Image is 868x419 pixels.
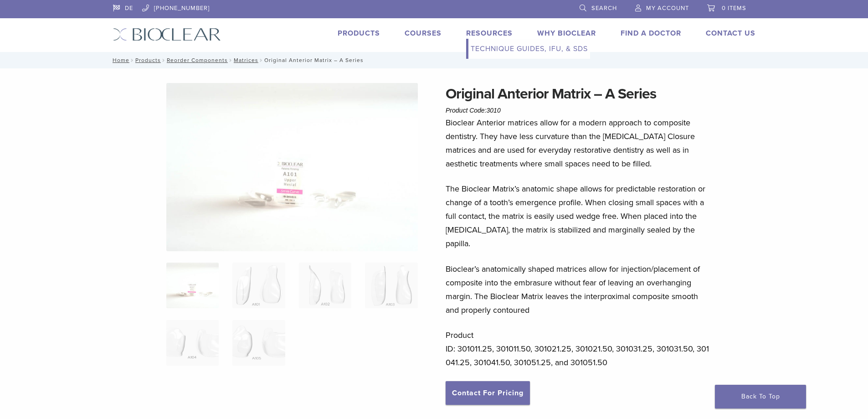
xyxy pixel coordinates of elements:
span: 3010 [487,107,501,114]
span: / [258,58,264,62]
a: Courses [405,29,442,38]
a: Technique Guides, IFU, & SDS [468,39,590,59]
span: 0 items [722,5,746,12]
img: Original Anterior Matrix - A Series - Image 6 [232,320,285,366]
a: Home [110,57,129,63]
img: Bioclear [113,28,221,41]
span: My Account [646,5,689,12]
p: Product ID: 301011.25, 301011.50, 301021.25, 301021.50, 301031.25, 301031.50, 301041.25, 301041.5... [446,328,714,369]
a: Why Bioclear [537,29,596,38]
a: Matrices [234,57,258,63]
h1: Original Anterior Matrix – A Series [446,83,714,105]
span: / [129,58,135,62]
p: Bioclear Anterior matrices allow for a modern approach to composite dentistry. They have less cur... [446,116,714,171]
span: / [228,58,234,62]
a: Back To Top [715,385,806,409]
a: Products [338,29,380,38]
img: Original Anterior Matrix - A Series - Image 2 [232,263,285,308]
p: The Bioclear Matrix’s anatomic shape allows for predictable restoration or change of a tooth’s em... [446,182,714,250]
img: Original Anterior Matrix - A Series - Image 4 [365,263,417,308]
span: / [161,58,167,62]
nav: Original Anterior Matrix – A Series [106,52,762,68]
a: Reorder Components [167,57,228,63]
img: Anterior Original A Series Matrices [166,83,418,251]
img: Anterior-Original-A-Series-Matrices-324x324.jpg [166,263,219,308]
a: Resources [466,29,513,38]
img: Original Anterior Matrix - A Series - Image 3 [299,263,351,308]
span: Search [591,5,617,12]
img: Original Anterior Matrix - A Series - Image 5 [166,320,219,366]
p: Bioclear’s anatomically shaped matrices allow for injection/placement of composite into the embra... [446,262,714,317]
a: Find A Doctor [621,29,681,38]
a: Contact For Pricing [446,381,530,405]
a: Products [135,57,161,63]
span: Product Code: [446,107,501,114]
a: Contact Us [706,29,755,38]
